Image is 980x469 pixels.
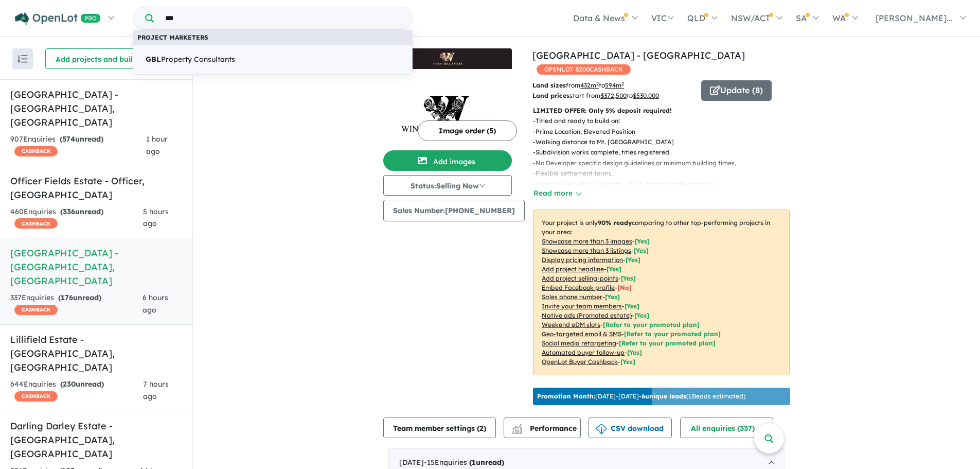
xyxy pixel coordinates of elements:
[10,246,182,288] h5: [GEOGRAPHIC_DATA] - [GEOGRAPHIC_DATA] , [GEOGRAPHIC_DATA]
[542,339,616,347] u: Social media retargeting
[10,174,182,202] h5: Officer Fields Estate - Officer , [GEOGRAPHIC_DATA]
[10,419,182,461] h5: Darling Darley Estate - [GEOGRAPHIC_DATA] , [GEOGRAPHIC_DATA]
[143,207,169,229] span: 5 hours ago
[542,256,623,264] u: Display pricing information
[603,321,700,328] span: [Refer to your promoted plan]
[62,134,75,144] span: 574
[58,293,101,302] strong: ( unread)
[63,207,75,216] span: 336
[633,92,659,99] u: $ 530,000
[10,333,182,374] h5: Lillifield Estate - [GEOGRAPHIC_DATA] , [GEOGRAPHIC_DATA]
[383,200,525,221] button: Sales Number:[PHONE_NUMBER]
[537,64,631,75] span: OPENLOT $ 200 CASHBACK
[14,391,58,402] span: CASHBACK
[635,237,650,245] span: [ Yes ]
[626,256,640,264] span: [ Yes ]
[45,48,158,69] button: Add projects and builders
[537,392,595,400] b: Promotion Month:
[479,424,484,433] span: 2
[680,418,773,438] button: All enquiries (337)
[542,265,604,273] u: Add project headline
[14,305,58,315] span: CASHBACK
[542,311,632,319] u: Native ads (Promoted estate)
[621,81,624,86] sup: 2
[542,284,615,291] u: Embed Facebook profile
[383,69,512,146] img: Winery Hill Estate - Mount Duneed
[533,210,790,375] p: Your project is only comparing to other top-performing projects in your area: - - - - - - - - - -...
[542,302,622,310] u: Invite your team members
[599,81,624,89] span: to
[424,458,504,467] span: - 15 Enquir ies
[383,418,496,438] button: Team member settings (2)
[146,54,235,66] span: Property Consultants
[634,247,649,254] span: [ Yes ]
[542,330,621,338] u: Geo-targeted email & SMS
[589,418,672,438] button: CSV download
[876,13,953,23] span: [PERSON_NAME]...
[533,106,790,116] p: LIMITED OFFER: Only 5% deposit required!
[701,80,772,101] button: Update (8)
[532,92,569,99] b: Land prices
[542,358,618,366] u: OpenLot Buyer Cashback
[512,427,522,434] img: bar-chart.svg
[533,179,798,189] p: - Easy to work with Covenants - No Building Time Restrictions.
[542,293,602,301] u: Sales phone number
[621,274,636,282] span: [ Yes ]
[619,339,716,347] span: [Refer to your promoted plan]
[383,175,512,196] button: Status:Selling Now
[533,116,798,126] p: - Titled and ready to build on!
[532,81,566,89] b: Land sizes
[156,7,410,29] input: Try estate name, suburb, builder or developer
[533,137,798,147] p: - Walking distance to Mt. [GEOGRAPHIC_DATA]
[596,81,599,86] sup: 2
[383,48,512,146] a: Winery Hill Estate - Mount Duneed LogoWinery Hill Estate - Mount Duneed
[607,265,621,273] span: [ Yes ]
[387,53,508,65] img: Winery Hill Estate - Mount Duneed Logo
[542,237,632,245] u: Showcase more than 3 images
[60,134,103,144] strong: ( unread)
[634,311,649,319] span: [Yes]
[542,321,600,328] u: Weekend eDM slots
[504,418,581,438] button: Performance
[533,127,798,137] p: - Prime Location, Elevated Position
[532,80,693,91] p: from
[14,218,58,229] span: CASHBACK
[532,91,693,101] p: start from
[617,284,632,291] span: [ No ]
[596,424,607,435] img: download icon
[598,219,632,227] b: 90 % ready
[533,168,798,179] p: - Flexible settlement terms.
[10,88,182,129] h5: [GEOGRAPHIC_DATA] - [GEOGRAPHIC_DATA] , [GEOGRAPHIC_DATA]
[142,293,168,315] span: 6 hours ago
[17,55,28,63] img: sort.svg
[533,147,798,158] p: - Subdivision works complete, titles registered.
[472,458,476,467] span: 1
[605,293,620,301] span: [ Yes ]
[542,349,625,356] u: Automated buyer follow-up
[627,349,642,356] span: [Yes]
[133,45,413,75] a: GBLProperty Consultants
[10,133,146,158] div: 907 Enquir ies
[60,379,104,389] strong: ( unread)
[542,247,631,254] u: Showcase more than 3 listings
[10,292,142,317] div: 337 Enquir ies
[625,302,639,310] span: [ Yes ]
[532,49,745,61] a: [GEOGRAPHIC_DATA] - [GEOGRAPHIC_DATA]
[61,293,73,302] span: 176
[14,146,58,157] span: CASHBACK
[143,379,169,401] span: 7 hours ago
[383,150,512,171] button: Add images
[605,81,624,89] u: 594 m
[10,378,143,403] div: 644 Enquir ies
[513,424,577,433] span: Performance
[537,392,745,401] p: [DATE] - [DATE] - ( 13 leads estimated)
[600,92,627,99] u: $ 372,500
[137,33,208,41] b: Project Marketers
[542,274,618,282] u: Add project selling-points
[15,12,101,25] img: Openlot PRO Logo White
[620,358,635,366] span: [Yes]
[642,392,686,400] b: 6 unique leads
[627,92,659,99] span: to
[624,330,721,338] span: [Refer to your promoted plan]
[418,120,517,141] button: Image order (5)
